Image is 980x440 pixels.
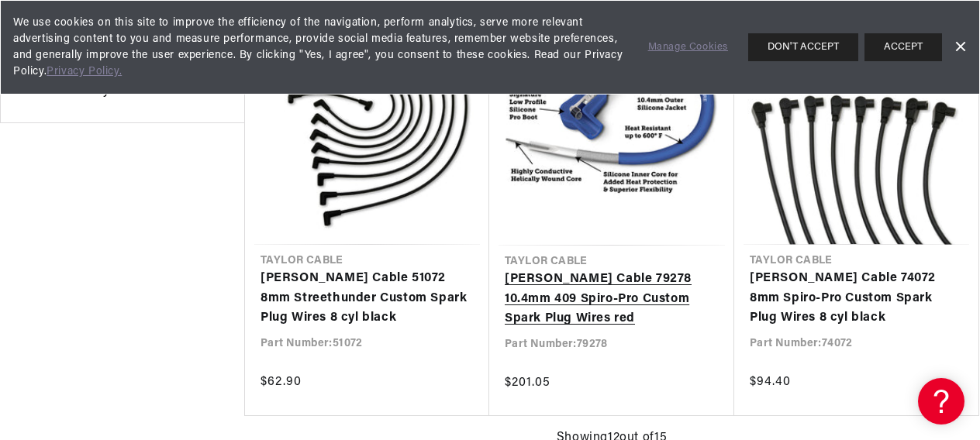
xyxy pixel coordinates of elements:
button: DON'T ACCEPT [748,33,858,61]
button: ACCEPT [864,33,942,61]
a: [PERSON_NAME] Cable 51072 8mm Streethunder Custom Spark Plug Wires 8 cyl black [261,269,474,328]
a: [PERSON_NAME] Cable 74072 8mm Spiro-Pro Custom Spark Plug Wires 8 cyl black [750,269,963,328]
a: [PERSON_NAME] Cable 79278 10.4mm 409 Spiro-Pro Custom Spark Plug Wires red [505,270,719,329]
a: Privacy Policy. [47,66,122,77]
a: Manage Cookies [648,40,728,56]
a: Dismiss Banner [948,36,971,59]
span: We use cookies on this site to improve the efficiency of the navigation, perform analytics, serve... [13,15,626,80]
